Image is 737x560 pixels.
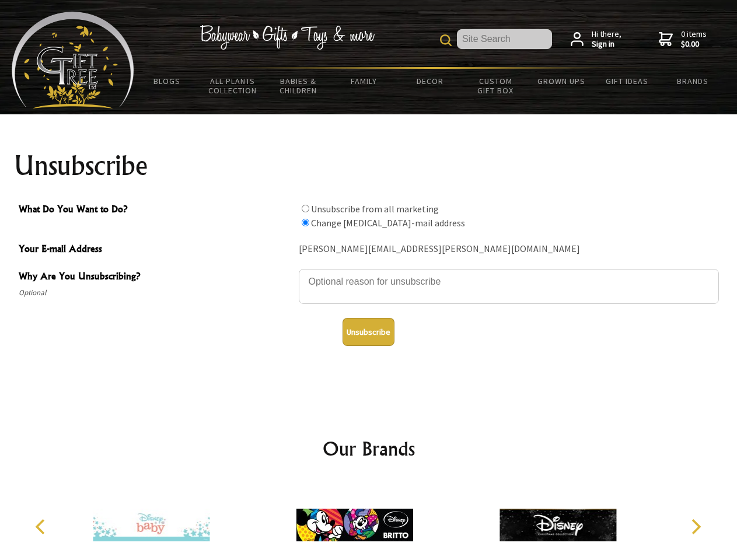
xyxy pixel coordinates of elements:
[681,29,707,50] span: 0 items
[594,69,660,93] a: Gift Ideas
[134,69,200,93] a: BLOGS
[681,39,707,50] strong: $0.00
[343,318,394,346] button: Unsubscribe
[311,203,439,215] label: Unsubscribe from all marketing
[299,269,719,304] textarea: Why Are You Unsubscribing?
[200,25,375,50] img: Babywear - Gifts - Toys & more
[571,29,621,50] a: Hi there,Sign in
[331,69,397,93] a: Family
[19,269,293,286] span: Why Are You Unsubscribing?
[311,217,465,229] label: Change [MEDICAL_DATA]-mail address
[23,435,714,463] h2: Our Brands
[19,286,293,300] span: Optional
[19,242,293,258] span: Your E-mail Address
[592,39,621,50] strong: Sign in
[266,69,331,103] a: Babies & Children
[302,205,309,212] input: What Do You Want to Do?
[19,202,293,219] span: What Do You Want to Do?
[683,514,708,540] button: Next
[660,69,726,93] a: Brands
[659,29,707,50] a: 0 items$0.00
[457,29,552,49] input: Site Search
[528,69,594,93] a: Grown Ups
[592,29,621,50] span: Hi there,
[12,12,134,108] img: Babyware - Gifts - Toys and more...
[299,240,719,258] div: [PERSON_NAME][EMAIL_ADDRESS][PERSON_NAME][DOMAIN_NAME]
[200,69,266,103] a: All Plants Collection
[29,514,55,540] button: Previous
[302,219,309,226] input: What Do You Want to Do?
[463,69,529,103] a: Custom Gift Box
[14,152,724,180] h1: Unsubscribe
[440,34,452,46] img: product search
[397,69,463,93] a: Decor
